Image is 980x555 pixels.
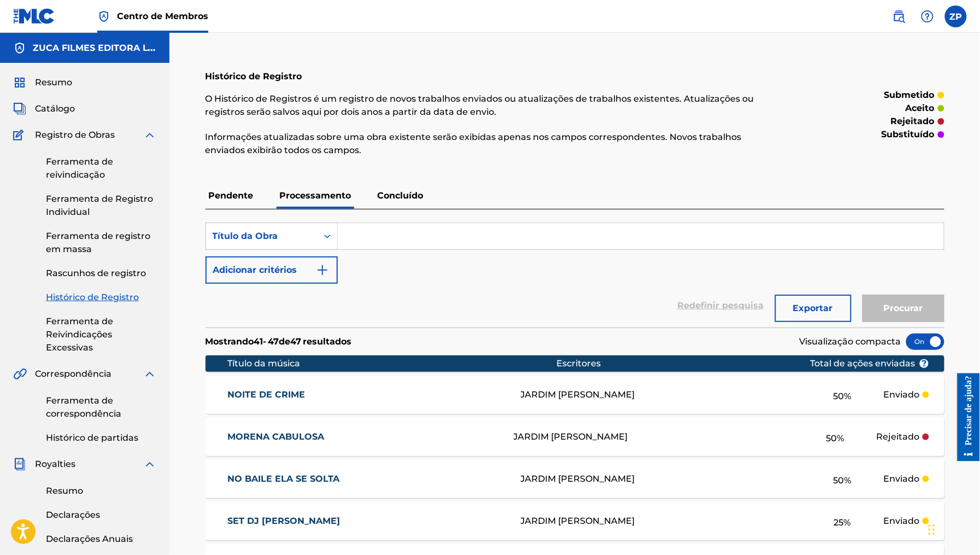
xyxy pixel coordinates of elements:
[925,503,980,555] iframe: Widget de bate-papo
[279,336,291,347] font: de
[922,358,927,369] font: ?
[844,391,852,401] font: %
[303,336,352,347] font: resultados
[291,336,302,347] font: 47
[316,264,329,277] img: 9d2ae6d4665cec9f34b9.svg
[227,389,305,400] font: NOITE DE CRIME
[826,433,837,443] font: 50
[46,484,156,498] a: Resumo
[227,358,300,369] font: Título da música
[46,316,113,353] font: Ferramenta de Reivindicações Excessivas
[35,103,75,114] font: Catálogo
[844,517,851,528] font: %
[227,472,506,486] a: NO BAILE ELA SE SOLTA
[521,474,635,484] font: JARDIM [PERSON_NAME]
[945,5,967,27] div: Menu do usuário
[882,129,935,139] font: substituído
[46,230,156,256] a: Ferramenta de registro em massa
[13,76,26,89] img: Resumo
[834,517,844,528] font: 25
[13,42,26,55] img: Contas
[46,192,156,219] a: Ferramenta de Registro Individual
[46,534,133,544] font: Declarações Anuais
[206,94,754,117] font: O Histórico de Registros é um registro de novos trabalhos enviados ou atualizações de trabalhos e...
[46,291,156,304] a: Histórico de Registro
[793,303,833,313] font: Exportar
[906,103,935,113] font: aceito
[213,231,278,241] font: Título da Obra
[227,388,506,401] a: NOITE DE CRIME
[227,474,339,484] font: NO BAILE ELA SE SOLTA
[46,315,156,354] a: Ferramenta de Reivindicações Excessivas
[213,265,297,275] font: Adicionar critérios
[917,5,938,27] div: Ajuda
[227,430,499,443] a: MORENA CABULOSA
[891,116,935,126] font: rejeitado
[888,5,910,27] a: Pesquisa pública
[893,10,906,23] img: procurar
[13,458,26,471] img: Royalties
[46,292,139,302] font: Histórico de Registro
[33,43,167,53] font: ZUCA FILMES EDITORA LTDA
[46,510,100,520] font: Declarações
[46,431,156,445] a: Histórico de partidas
[378,190,424,201] font: Concluído
[35,130,115,140] font: Registro de Obras
[13,102,26,115] img: Catálogo
[206,336,254,347] font: Mostrando
[837,433,844,443] font: %
[263,336,267,347] font: -
[143,128,156,142] img: expandir
[206,223,944,328] form: Formulário de Pesquisa
[13,128,27,142] img: Registro de Obras
[883,474,919,484] font: Enviado
[13,76,72,89] a: ResumoResumo
[13,367,27,381] img: Correspondência
[46,395,121,419] font: Ferramenta de correspondência
[143,367,156,381] img: expandir
[46,486,83,496] font: Resumo
[884,90,935,100] font: submetido
[775,295,852,322] button: Exportar
[834,475,844,486] font: 50
[834,391,844,401] font: 50
[46,155,156,182] a: Ferramenta de reivindicação
[206,71,302,81] font: Histórico de Registro
[46,268,146,278] font: Rascunhos de registro
[33,42,156,55] h5: ZUCA FILMES EDITORA LTDA
[15,2,24,72] font: Precisar de ajuda?
[227,515,506,528] a: SET DJ [PERSON_NAME]
[46,433,138,443] font: Histórico de partidas
[117,11,208,21] font: Centro de Membros
[921,10,934,23] img: ajuda
[46,156,113,180] font: Ferramenta de reivindicação
[46,394,156,420] a: Ferramenta de correspondência
[521,389,635,400] font: JARDIM [PERSON_NAME]
[13,8,55,24] img: Logotipo da MLC
[227,431,324,442] font: MORENA CABULOSA
[97,10,110,23] img: Principal detentor de direitos autorais
[268,336,279,347] font: 47
[883,389,919,400] font: Enviado
[46,267,156,280] a: Rascunhos de registro
[35,369,112,379] font: Correspondência
[46,194,153,217] font: Ferramenta de Registro Individual
[46,509,156,522] a: Declarações
[557,358,601,369] font: Escritores
[800,336,901,347] font: Visualização compacta
[514,431,628,442] font: JARDIM [PERSON_NAME]
[35,459,75,469] font: Royalties
[206,256,338,284] button: Adicionar critérios
[227,516,340,526] font: SET DJ [PERSON_NAME]
[876,431,919,442] font: Rejeitado
[810,358,915,369] font: Total de ações enviadas
[929,513,935,546] div: Arrastar
[46,533,156,546] a: Declarações Anuais
[209,190,254,201] font: Pendente
[143,458,156,471] img: expandir
[206,132,742,155] font: Informações atualizadas sobre uma obra existente serão exibidas apenas nos campos correspondentes...
[844,475,852,486] font: %
[35,77,72,87] font: Resumo
[521,516,635,526] font: JARDIM [PERSON_NAME]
